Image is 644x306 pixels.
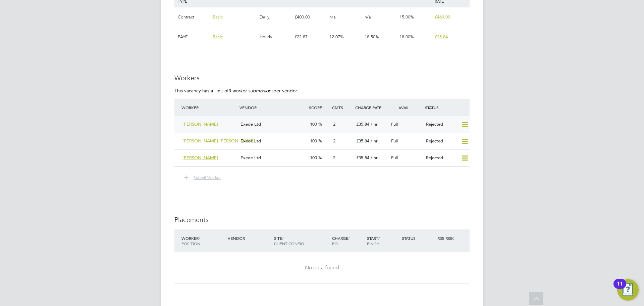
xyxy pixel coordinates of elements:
span: [PERSON_NAME] [PERSON_NAME] [182,138,255,144]
div: Rejected [423,136,458,147]
span: 12.07% [329,34,344,40]
span: / hr [371,121,378,127]
div: PAYE [176,27,211,47]
div: Charge Rate [354,101,388,114]
span: [PERSON_NAME] [182,121,218,127]
span: Exede Ltd [240,155,261,161]
span: Submit Worker [194,175,221,180]
div: Site [272,232,330,250]
span: Full [391,138,398,144]
em: 3 worker submissions [228,88,273,94]
div: Cmts [330,101,354,114]
div: Status [423,101,470,114]
span: Full [391,155,398,161]
span: 18.00% [399,34,414,40]
div: Avail [388,101,423,114]
span: 18.50% [365,34,379,40]
span: £35.84 [435,34,448,40]
div: Score [307,101,330,114]
button: Submit Worker [179,173,226,182]
h3: Placements [174,215,470,224]
span: n/a [329,14,336,20]
p: This vacancy has a limit of per vendor. [174,88,470,94]
span: £35.84 [356,155,369,161]
div: Start [365,232,400,250]
div: Rejected [423,119,458,130]
span: [PERSON_NAME] [182,155,218,161]
span: £35.84 [356,121,369,127]
span: 100 [310,155,317,161]
div: 11 [617,284,623,293]
span: 2 [333,121,335,127]
div: Contract [176,7,211,27]
div: Daily [258,7,293,27]
span: Basic [213,34,223,40]
span: / hr [371,155,378,161]
div: Status [400,232,435,244]
button: Open Resource Center, 11 new notifications [617,279,639,301]
span: 2 [333,155,335,161]
div: £400.00 [293,7,328,27]
div: Hourly [258,27,293,47]
div: Vendor [238,101,307,114]
span: n/a [365,14,371,20]
span: / PO [332,235,350,246]
div: IR35 Risk [435,232,458,244]
span: 2 [333,138,335,144]
div: Charge [330,232,365,250]
div: Worker [180,232,226,250]
span: / Finish [367,235,380,246]
div: £22.87 [293,27,328,47]
span: / Client Config [274,235,304,246]
span: £460.00 [435,14,450,20]
div: No data found [181,264,463,271]
span: Full [391,121,398,127]
span: / Position [181,235,200,246]
div: Worker [180,101,238,114]
h3: Workers [174,74,470,82]
span: Basic [213,14,223,20]
div: Rejected [423,152,458,164]
span: £35.84 [356,138,369,144]
div: Vendor [226,232,272,244]
span: 100 [310,138,317,144]
span: 15.00% [399,14,414,20]
span: 100 [310,121,317,127]
span: / hr [371,138,378,144]
span: Exede Ltd [240,121,261,127]
span: Exede Ltd [240,138,261,144]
